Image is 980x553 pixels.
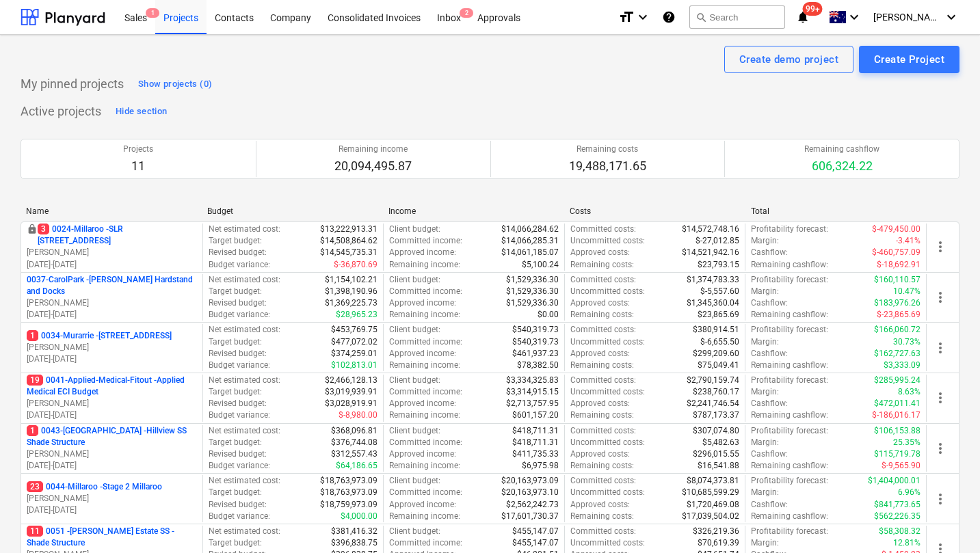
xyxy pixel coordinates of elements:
[570,348,630,360] p: Approved costs :
[700,286,739,297] p: $-5,557.60
[27,375,197,422] div: 190041-Applied-Medical-Fitout -Applied Medical ECI Budget[PERSON_NAME][DATE]-[DATE]
[512,336,559,348] p: $540,319.73
[751,206,921,216] div: Total
[209,247,267,258] p: Revised budget :
[27,274,197,321] div: 0037-CarolPark -[PERSON_NAME] Hardstand and Docks[PERSON_NAME][DATE]-[DATE]
[570,409,634,421] p: Remaining costs :
[209,224,280,235] p: Net estimated cost :
[501,475,559,487] p: $20,163,973.09
[209,386,262,398] p: Target budget :
[389,386,462,398] p: Committed income :
[804,144,879,155] p: Remaining cashflow
[27,481,197,516] div: 230044-Millaroo -Stage 2 Millaroo[PERSON_NAME][DATE]-[DATE]
[859,46,959,73] button: Create Project
[570,309,634,321] p: Remaining costs :
[932,239,949,255] span: more_vert
[27,526,43,537] span: 11
[334,259,378,271] p: $-36,870.69
[209,437,262,448] p: Target budget :
[898,386,921,398] p: 8.63%
[209,235,262,247] p: Target budget :
[389,360,460,371] p: Remaining income :
[751,259,828,271] p: Remaining cashflow :
[570,460,634,472] p: Remaining costs :
[389,375,440,386] p: Client budget :
[331,336,378,348] p: $477,072.02
[687,398,739,409] p: $2,241,746.54
[331,526,378,537] p: $381,416.32
[570,537,645,549] p: Uncommitted costs :
[389,274,440,286] p: Client budget :
[209,259,270,271] p: Budget variance :
[751,336,779,348] p: Margin :
[698,309,739,321] p: $23,865.69
[112,100,170,122] button: Hide section
[320,475,378,487] p: $18,763,973.09
[693,425,739,437] p: $307,074.80
[751,487,779,498] p: Margin :
[872,409,921,421] p: $-186,016.17
[506,286,559,297] p: $1,529,336.30
[27,342,197,353] p: [PERSON_NAME]
[123,144,153,155] p: Projects
[635,9,651,25] i: keyboard_arrow_down
[570,206,740,216] div: Costs
[209,526,280,537] p: Net estimated cost :
[877,259,921,271] p: $-18,692.91
[569,158,646,174] p: 19,488,171.65
[27,425,38,436] span: 1
[325,286,378,297] p: $1,398,190.96
[146,8,159,18] span: 1
[751,297,788,309] p: Cashflow :
[893,537,921,549] p: 12.81%
[570,336,645,348] p: Uncommitted costs :
[874,425,921,437] p: $106,153.88
[27,274,197,297] p: 0037-CarolPark - [PERSON_NAME] Hardstand and Docks
[751,409,828,421] p: Remaining cashflow :
[331,537,378,549] p: $396,838.75
[512,348,559,360] p: $461,937.23
[846,9,862,25] i: keyboard_arrow_down
[389,235,462,247] p: Committed income :
[570,224,636,235] p: Committed costs :
[501,224,559,235] p: $14,066,284.62
[331,437,378,448] p: $376,744.08
[209,398,267,409] p: Revised budget :
[209,286,262,297] p: Target budget :
[898,487,921,498] p: 6.96%
[662,9,676,25] i: Knowledge base
[389,409,460,421] p: Remaining income :
[570,475,636,487] p: Committed costs :
[751,448,788,460] p: Cashflow :
[874,511,921,522] p: $562,226.35
[27,297,197,309] p: [PERSON_NAME]
[693,409,739,421] p: $787,173.37
[336,460,378,472] p: $64,186.65
[116,104,167,120] div: Hide section
[389,286,462,297] p: Committed income :
[331,448,378,460] p: $312,557.43
[751,286,779,297] p: Margin :
[209,409,270,421] p: Budget variance :
[512,526,559,537] p: $455,147.07
[331,324,378,336] p: $453,769.75
[389,398,456,409] p: Approved income :
[893,286,921,297] p: 10.47%
[209,448,267,460] p: Revised budget :
[751,274,828,286] p: Profitability forecast :
[569,144,646,155] p: Remaining costs
[751,537,779,549] p: Margin :
[501,235,559,247] p: $14,066,285.31
[320,224,378,235] p: $13,222,913.31
[341,511,378,522] p: $4,000.00
[682,247,739,258] p: $14,521,942.16
[334,144,412,155] p: Remaining income
[325,297,378,309] p: $1,369,225.73
[135,73,215,95] button: Show projects (0)
[751,247,788,258] p: Cashflow :
[751,360,828,371] p: Remaining cashflow :
[570,324,636,336] p: Committed costs :
[751,235,779,247] p: Margin :
[884,360,921,371] p: $3,333.09
[506,386,559,398] p: $3,314,915.15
